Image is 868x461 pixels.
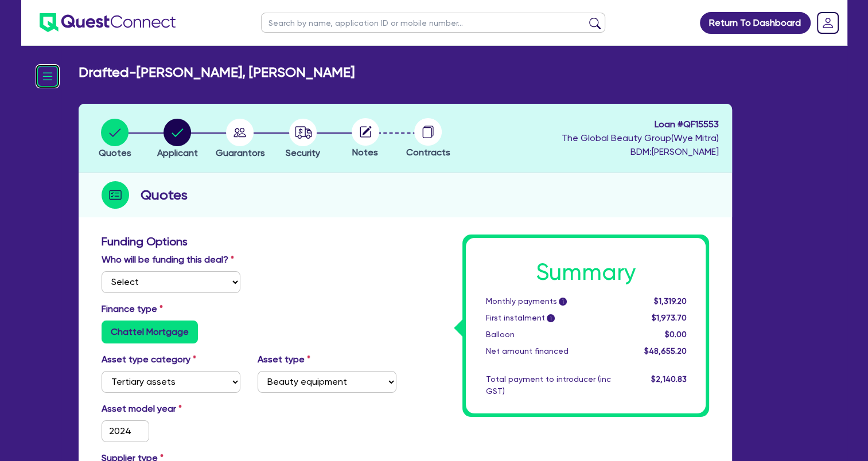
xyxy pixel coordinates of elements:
[258,353,310,366] label: Asset type
[102,321,198,343] label: Chattel Mortgage
[477,295,622,307] div: Monthly payments
[653,296,686,306] span: $1,319.20
[157,147,198,158] span: Applicant
[477,373,622,397] div: Total payment to introducer (inc GST)
[79,64,355,81] h2: Drafted - [PERSON_NAME], [PERSON_NAME]
[102,235,397,248] h3: Funding Options
[651,374,686,384] span: $2,140.83
[561,118,718,131] span: Loan # QF15553
[215,147,264,158] span: Guarantors
[644,346,686,355] span: $48,655.20
[98,118,132,161] button: Quotes
[477,329,622,341] div: Balloon
[561,145,718,159] span: BDM: [PERSON_NAME]
[485,259,686,286] h1: Summary
[102,253,234,267] label: Who will be funding this deal?
[40,13,176,32] img: quest-connect-logo-blue
[102,353,196,366] label: Asset type category
[352,147,378,158] span: Notes
[651,313,686,322] span: $1,973.70
[141,185,188,205] h2: Quotes
[102,181,129,209] img: step-icon
[813,8,843,38] a: Dropdown toggle
[664,330,686,339] span: $0.00
[477,345,622,357] div: Net amount financed
[559,298,567,306] span: i
[547,314,555,322] span: i
[93,402,249,416] label: Asset model year
[99,147,131,158] span: Quotes
[215,118,265,161] button: Guarantors
[37,65,59,87] img: icon-menu-open
[700,12,811,34] a: Return To Dashboard
[261,13,605,33] input: Search by name, application ID or mobile number...
[285,118,321,161] button: Security
[561,132,718,143] span: The Global Beauty Group ( Wye​​​​ Mitra )
[157,118,198,161] button: Applicant
[286,147,320,158] span: Security
[406,147,450,158] span: Contracts
[477,312,622,324] div: First instalment
[102,302,163,316] label: Finance type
